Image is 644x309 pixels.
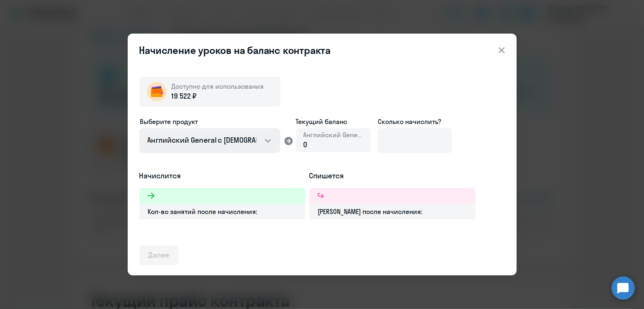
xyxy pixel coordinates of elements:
button: Далее [139,246,179,265]
header: Начисление уроков на баланс контракта [128,44,517,57]
span: 19 522 ₽ [172,91,197,102]
h5: Начислится [139,170,305,181]
div: Кол-во занятий после начисления: [139,204,305,219]
span: Текущий баланс [296,117,371,127]
img: wallet-circle.png [147,82,167,102]
span: 0 [304,140,308,149]
span: Доступно для использования [172,82,264,90]
span: Выберите продукт [140,117,198,126]
h5: Спишется [309,170,475,181]
div: Далее [148,250,170,260]
span: Сколько начислить? [378,117,442,126]
span: Английский General [304,130,363,139]
div: [PERSON_NAME] после начисления: [309,204,475,219]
